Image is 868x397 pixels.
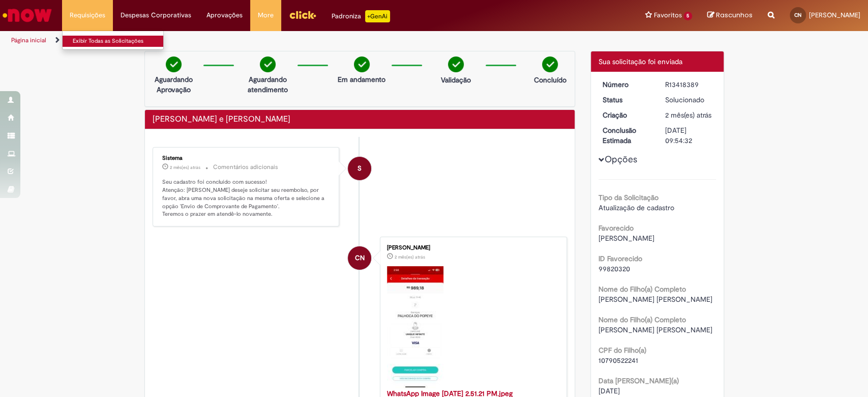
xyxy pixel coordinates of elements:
div: Caroline Azevedo Nogueira [348,246,371,270]
b: Favorecido [598,223,634,233]
span: Rascunhos [716,10,753,20]
div: System [348,157,371,180]
img: check-circle-green.png [542,56,558,72]
b: CPF do Filho(a) [598,346,646,355]
img: click_logo_yellow_360x200.png [289,7,316,22]
ul: Trilhas de página [8,31,571,50]
dt: Conclusão Estimada [595,125,657,146]
img: check-circle-green.png [166,56,182,72]
div: 14/08/2025 15:52:21 [665,110,712,120]
img: check-circle-green.png [354,56,370,72]
dt: Status [595,95,657,105]
span: 99820320 [598,264,630,273]
div: R13418389 [665,79,712,90]
div: Solucionado [665,95,712,105]
img: ServiceNow [1,5,53,25]
h2: Auxílio Creche e Babá Histórico de tíquete [153,115,290,124]
span: More [258,10,274,20]
p: Aguardando atendimento [243,74,292,95]
b: ID Favorecido [598,254,642,263]
p: Validação [441,75,471,85]
dt: Número [595,79,657,90]
img: check-circle-green.png [260,56,276,72]
ul: Requisições [62,31,164,50]
span: [PERSON_NAME] [PERSON_NAME] [598,325,712,334]
b: Data [PERSON_NAME](a) [598,376,679,385]
span: Requisições [70,10,105,20]
span: 10790522241 [598,356,638,365]
span: [PERSON_NAME] [598,234,654,243]
span: [PERSON_NAME] [PERSON_NAME] [598,295,712,304]
p: +GenAi [365,10,390,22]
span: Favoritos [653,10,681,20]
img: check-circle-green.png [448,56,464,72]
div: Sistema [162,155,332,161]
span: 2 mês(es) atrás [170,164,200,171]
small: Comentários adicionais [213,163,278,172]
span: [DATE] [598,386,620,395]
span: Sua solicitação foi enviada [598,57,682,66]
div: Padroniza [332,10,390,22]
time: 14/08/2025 16:03:20 [170,164,200,171]
div: [DATE] 09:54:32 [665,125,712,146]
span: 2 mês(es) atrás [395,254,425,260]
span: CN [355,246,365,270]
b: Tipo da Solicitação [598,193,659,202]
span: CN [794,12,801,18]
span: Despesas Corporativas [121,10,191,20]
b: Nome do Filho(a) Completo [598,315,686,324]
a: Página inicial [11,36,46,44]
span: Aprovações [206,10,243,20]
span: [PERSON_NAME] [809,11,860,19]
p: Concluído [533,75,566,85]
p: Seu cadastro foi concluído com sucesso! Atenção: [PERSON_NAME] deseje solicitar seu reembolso, po... [162,178,332,218]
a: Exibir Todas as Solicitações [63,36,174,47]
div: [PERSON_NAME] [387,245,556,251]
p: Em andamento [338,74,385,84]
span: 5 [683,12,692,20]
time: 14/08/2025 14:51:46 [395,254,425,260]
b: Nome do Filho(a) Completo [598,285,686,294]
time: 14/08/2025 14:52:21 [665,110,711,120]
span: 2 mês(es) atrás [665,110,711,120]
span: S [357,156,362,181]
a: Rascunhos [707,11,753,20]
dt: Criação [595,110,657,120]
span: Atualização de cadastro [598,203,674,212]
p: Aguardando Aprovação [149,74,198,95]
